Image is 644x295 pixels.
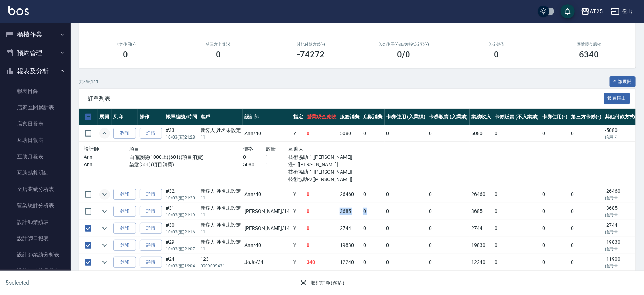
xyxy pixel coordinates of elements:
[84,154,129,161] p: Ann
[243,220,291,237] td: [PERSON_NAME] /14
[605,229,640,235] p: 信用卡
[470,109,493,125] th: 業績收入
[291,254,305,271] td: Y
[3,263,68,279] a: 設計師業績月報表
[243,125,291,142] td: Ann /40
[493,125,540,142] td: 0
[84,146,99,152] span: 設計師
[99,223,110,234] button: expand row
[297,50,325,59] h3: -74272
[291,109,305,125] th: 指定
[166,134,197,140] p: 10/03 (五) 21:28
[291,220,305,237] td: Y
[603,186,642,203] td: -26460
[129,161,243,168] p: 染髮(501)(項目消費)
[605,246,640,252] p: 信用卡
[113,240,136,251] button: 列印
[361,203,385,220] td: 0
[88,42,164,47] h2: 卡券使用(-)
[164,186,199,203] td: #32
[569,254,603,271] td: 0
[201,238,241,246] div: 新客人 姓名未設定
[361,186,385,203] td: 0
[470,237,493,254] td: 19830
[99,189,110,200] button: expand row
[385,220,427,237] td: 0
[540,125,569,142] td: 0
[427,254,470,271] td: 0
[243,203,291,220] td: [PERSON_NAME] /14
[201,187,241,195] div: 新客人 姓名未設定
[470,186,493,203] td: 26460
[470,125,493,142] td: 5080
[129,146,140,152] span: 項目
[266,161,288,168] p: 1
[603,254,642,271] td: -11900
[99,206,110,217] button: expand row
[243,146,253,152] span: 價格
[201,204,241,212] div: 新客人 姓名未設定
[181,42,256,47] h2: 第三方卡券(-)
[361,109,385,125] th: 店販消費
[540,237,569,254] td: 0
[201,246,241,252] p: 11
[579,50,599,59] h3: 6340
[243,154,266,161] p: 0
[493,203,540,220] td: 0
[166,212,197,218] p: 10/03 (五) 21:19
[3,165,68,181] a: 互助點數明細
[605,212,640,218] p: 信用卡
[338,186,361,203] td: 26460
[397,50,410,59] h3: 0 /0
[361,220,385,237] td: 0
[605,134,640,140] p: 信用卡
[366,42,442,47] h2: 入金使用(-) /點數折抵金額(-)
[540,186,569,203] td: 0
[291,186,305,203] td: Y
[569,109,603,125] th: 第三方卡券(-)
[289,168,357,176] p: 技術協助-1[[PERSON_NAME]]
[459,42,534,47] h2: 入金儲值
[493,220,540,237] td: 0
[99,257,110,268] button: expand row
[123,50,128,59] h3: 0
[289,176,357,183] p: 技術協助-2[[PERSON_NAME]]
[164,237,199,254] td: #29
[266,146,276,152] span: 數量
[3,230,68,247] a: 設計師日報表
[338,237,361,254] td: 19830
[338,203,361,220] td: 3685
[604,93,630,104] button: 報表匯出
[605,195,640,201] p: 信用卡
[291,203,305,220] td: Y
[569,186,603,203] td: 0
[3,25,68,44] button: 櫃檯作業
[3,149,68,165] a: 互助月報表
[493,254,540,271] td: 0
[273,42,349,47] h2: 其他付款方式(-)
[140,128,162,139] a: 詳情
[216,50,221,59] h3: 0
[3,197,68,214] a: 營業統計分析表
[243,254,291,271] td: JoJo /34
[201,134,241,140] p: 11
[305,186,338,203] td: 0
[305,109,338,125] th: 營業現金應收
[427,109,470,125] th: 卡券販賣 (入業績)
[3,247,68,263] a: 設計師業績分析表
[604,95,630,102] a: 報表匯出
[266,154,288,161] p: 1
[113,223,136,234] button: 列印
[289,161,357,168] p: 洗-1[[PERSON_NAME]]
[140,223,162,234] a: 詳情
[113,128,136,139] button: 列印
[201,195,241,201] p: 11
[603,220,642,237] td: -2744
[493,109,540,125] th: 卡券販賣 (不入業績)
[140,257,162,268] a: 詳情
[98,109,112,125] th: 展開
[3,132,68,148] a: 互助日報表
[113,257,136,268] button: 列印
[243,237,291,254] td: Ann /40
[569,125,603,142] td: 0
